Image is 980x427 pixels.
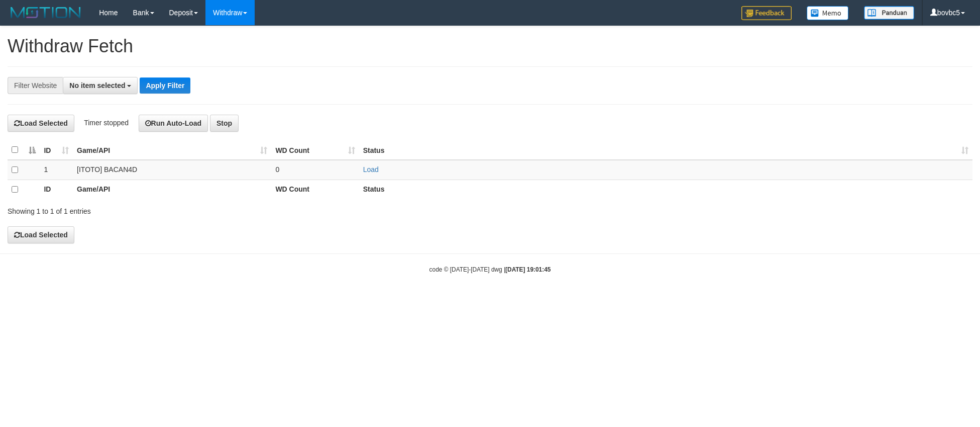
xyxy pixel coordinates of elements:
th: Status [359,180,972,199]
td: 1 [40,160,73,180]
img: Button%20Memo.svg [807,6,849,20]
td: [ITOTO] BACAN4D [73,160,271,180]
button: No item selected [63,77,138,94]
span: Timer stopped [84,119,129,127]
div: Filter Website [8,77,63,94]
h1: Withdraw Fetch [8,36,972,56]
a: Load [363,165,379,174]
th: ID: activate to sort column ascending [40,140,73,160]
img: MOTION_logo.png [8,5,84,20]
span: No item selected [69,81,125,90]
div: Showing 1 to 1 of 1 entries [8,202,401,216]
img: Feedback.jpg [741,6,792,20]
button: Apply Filter [140,77,190,94]
th: Status: activate to sort column ascending [359,140,972,160]
th: Game/API [73,180,271,199]
button: Stop [210,115,239,132]
th: WD Count [271,180,359,199]
th: WD Count: activate to sort column ascending [271,140,359,160]
th: ID [40,180,73,199]
button: Load Selected [8,115,74,132]
button: Run Auto-Load [139,115,208,132]
small: code © [DATE]-[DATE] dwg | [429,266,551,273]
span: 0 [275,165,279,174]
img: panduan.png [864,6,914,20]
strong: [DATE] 19:01:45 [505,266,551,273]
button: Load Selected [8,226,74,243]
th: Game/API: activate to sort column ascending [73,140,271,160]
